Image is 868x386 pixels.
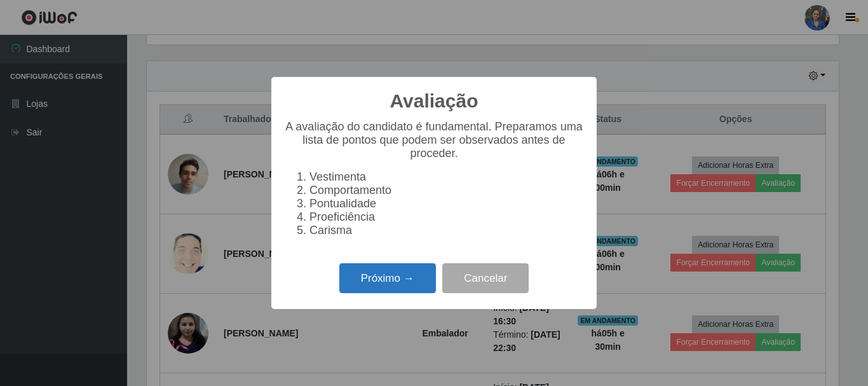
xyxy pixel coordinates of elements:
[339,263,436,293] button: Próximo →
[309,224,584,237] li: Carisma
[284,120,584,160] p: A avaliação do candidato é fundamental. Preparamos uma lista de pontos que podem ser observados a...
[309,210,584,224] li: Proeficiência
[309,184,584,197] li: Comportamento
[309,170,584,184] li: Vestimenta
[390,90,478,113] h2: Avaliação
[309,197,584,210] li: Pontualidade
[442,263,529,293] button: Cancelar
